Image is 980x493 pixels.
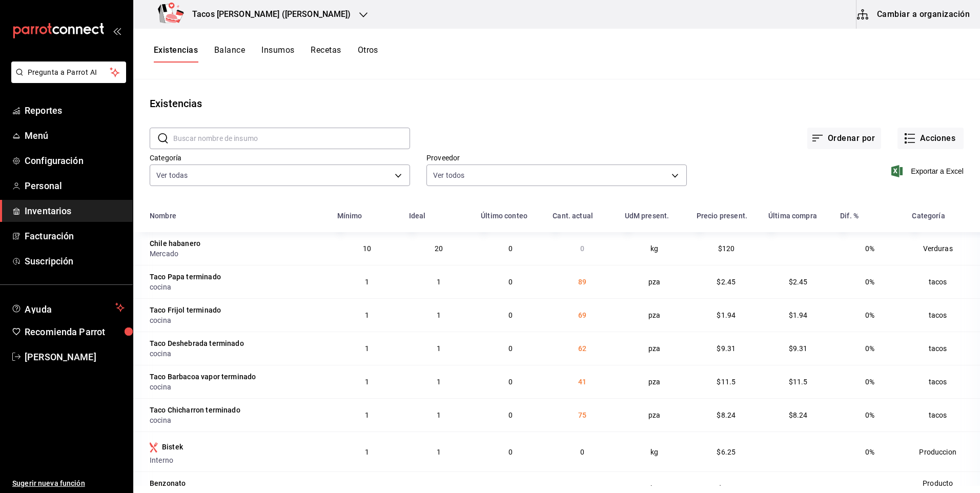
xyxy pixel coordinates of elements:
span: 41 [578,378,586,386]
div: Taco Papa terminado [150,272,221,282]
div: Taco Chicharron terminado [150,405,240,415]
span: Exportar a Excel [893,165,964,177]
td: pza [619,398,690,432]
span: 0% [865,484,874,492]
div: UdM present. [625,212,669,220]
label: Proveedor [426,154,687,161]
span: 0 [508,411,513,419]
span: Menú [25,129,125,142]
div: Precio present. [697,212,747,220]
button: Existencias [154,45,198,63]
span: 0 [508,448,513,456]
div: Interno [150,455,325,465]
span: 1 [437,311,441,319]
button: Otros [358,45,378,63]
span: 69 [578,311,586,319]
span: 1 [365,448,369,456]
span: 0% [865,311,874,319]
span: Reportes [25,104,125,117]
span: 62 [578,344,586,353]
span: 0% [865,378,874,386]
span: 0 [508,278,513,286]
span: Configuración [25,154,125,168]
td: kg [619,432,690,471]
td: Verduras [906,232,980,265]
div: Ideal [409,212,426,220]
span: 1 [437,344,441,353]
h3: Tacos [PERSON_NAME] ([PERSON_NAME]) [184,8,351,20]
span: Ver todos [433,170,464,180]
span: 0 [580,448,584,456]
span: 1 [365,411,369,419]
span: Ayuda [25,301,111,314]
span: 0 [580,244,584,253]
div: Dif. % [840,212,859,220]
span: 0% [865,278,874,286]
span: 0% [865,244,874,253]
div: cocina [150,348,325,359]
span: $8.24 [717,411,736,419]
div: Bistek [162,442,183,452]
button: Pregunta a Parrot AI [11,61,126,83]
div: Taco Frijol terminado [150,305,221,315]
span: $9.31 [789,344,808,353]
div: Categoría [912,212,945,220]
span: Facturación [25,229,125,243]
span: 0 [580,484,584,492]
div: Último conteo [481,212,527,220]
button: Acciones [897,128,964,149]
span: Ver todas [156,170,188,180]
button: Recetas [311,45,341,63]
span: $8.24 [789,411,808,419]
span: Pregunta a Parrot AI [28,67,110,78]
span: Suscripción [25,254,125,268]
span: $190 [718,484,735,492]
span: Sugerir nueva función [12,478,125,489]
span: $11.5 [717,378,736,386]
span: 1 [365,311,369,319]
span: Personal [25,179,125,193]
span: 1 [437,378,441,386]
span: [PERSON_NAME] [25,350,125,364]
td: tacos [906,298,980,332]
button: open_drawer_menu [113,27,121,35]
td: kg [619,232,690,265]
div: navigation tabs [154,45,378,63]
td: tacos [906,365,980,398]
td: pza [619,298,690,332]
button: Ordenar por [807,128,881,149]
span: Inventarios [25,204,125,218]
span: 0 [508,244,513,253]
td: pza [619,365,690,398]
div: Benzonato [150,478,186,488]
span: 0 [508,311,513,319]
td: Produccion [906,432,980,471]
span: 20 [435,244,443,253]
span: 0 [508,378,513,386]
span: $9.31 [717,344,736,353]
span: $2.45 [789,278,808,286]
span: 1 [437,411,441,419]
span: 89 [578,278,586,286]
span: 1 [365,378,369,386]
span: 0 [508,344,513,353]
div: Taco Barbacoa vapor terminado [150,372,256,382]
span: 1 [365,344,369,353]
span: 1 [437,448,441,456]
span: 1 [365,484,369,492]
span: 0% [865,411,874,419]
td: tacos [906,398,980,432]
div: cocina [150,282,325,292]
div: cocina [150,415,325,425]
svg: Insumo producido [150,442,158,453]
a: Pregunta a Parrot AI [7,74,126,85]
button: Insumos [261,45,294,63]
div: Nombre [150,212,176,220]
button: Balance [214,45,245,63]
div: Existencias [150,96,202,111]
td: pza [619,332,690,365]
div: Taco Deshebrada terminado [150,338,244,348]
div: cocina [150,382,325,392]
span: $11.5 [789,378,808,386]
span: $120 [718,244,735,253]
